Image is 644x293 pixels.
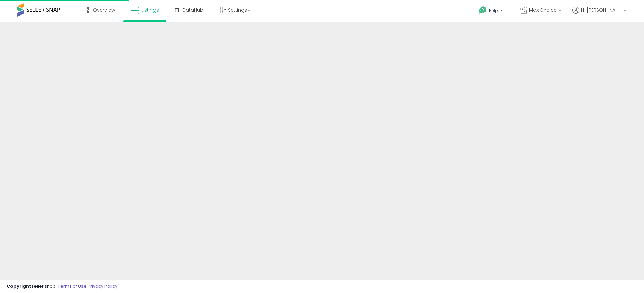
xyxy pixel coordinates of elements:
[141,7,159,13] span: Listings
[479,6,487,14] i: Get Help
[7,283,31,289] strong: Copyright
[93,7,115,13] span: Overview
[474,1,509,22] a: Help
[529,7,557,13] span: MaxiChoice
[581,7,622,13] span: Hi [PERSON_NAME]
[88,283,117,289] a: Privacy Policy
[58,283,87,289] a: Terms of Use
[7,283,117,290] div: seller snap | |
[182,7,204,13] span: DataHub
[572,7,626,22] a: Hi [PERSON_NAME]
[489,8,498,13] span: Help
